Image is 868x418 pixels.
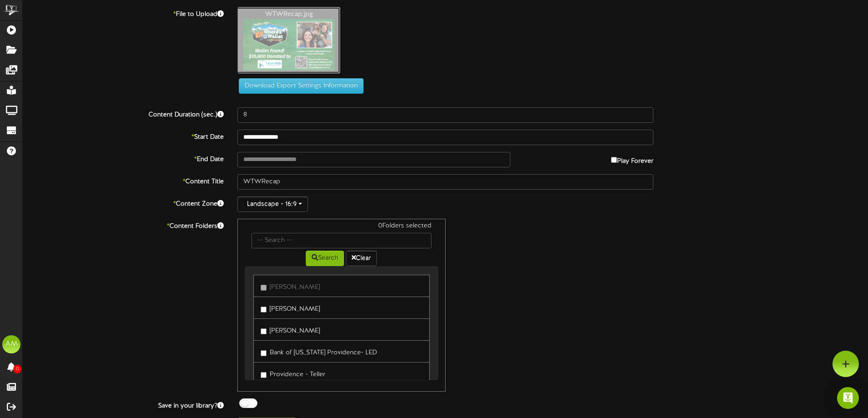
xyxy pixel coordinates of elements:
[261,323,320,336] label: [PERSON_NAME]
[239,78,364,94] button: Download Export Settings Information
[306,251,344,266] button: Search
[252,233,431,248] input: -- Search --
[611,157,617,163] input: Play Forever
[611,152,653,166] label: Play Forever
[346,251,377,266] button: Clear
[2,335,21,353] div: AM
[16,130,231,142] label: Start Date
[237,174,653,190] input: Title of this Content
[237,196,308,212] button: Landscape - 16:9
[16,196,231,209] label: Content Zone
[16,174,231,186] label: Content Title
[261,302,320,314] label: [PERSON_NAME]
[837,387,859,409] div: Open Intercom Messenger
[261,307,267,312] input: [PERSON_NAME]
[13,365,21,373] span: 0
[261,328,267,334] input: [PERSON_NAME]
[16,152,231,164] label: End Date
[261,285,267,291] input: [PERSON_NAME]
[16,219,231,231] label: Content Folders
[16,7,231,19] label: File to Upload
[245,222,438,233] div: 0 Folders selected
[270,284,320,291] span: [PERSON_NAME]
[261,350,267,356] input: Bank of [US_STATE] Providence- LED
[261,372,267,378] input: Providence - Teller
[261,367,325,379] label: Providence - Teller
[261,345,377,358] label: Bank of [US_STATE] Providence- LED
[16,398,231,411] label: Save in your library?
[234,82,364,89] a: Download Export Settings Information
[16,107,231,120] label: Content Duration (sec.)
